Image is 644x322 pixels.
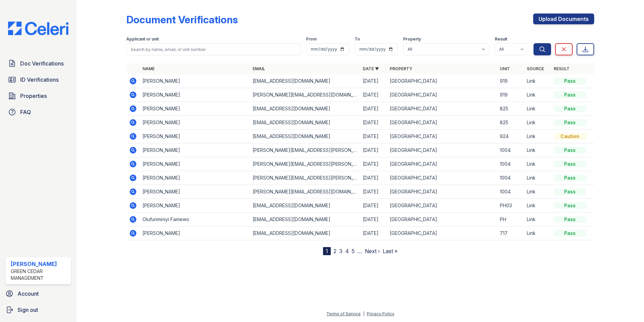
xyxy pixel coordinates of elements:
td: Link [524,171,551,185]
img: CE_Logo_Blue-a8612792a0a2168367f1c8372b55b34899dd931a85d93a1a3d3e32e68fde9ad4.png [3,22,74,35]
span: Sign out [18,306,38,314]
td: [GEOGRAPHIC_DATA] [387,143,497,157]
td: Link [524,185,551,199]
td: [EMAIL_ADDRESS][DOMAIN_NAME] [250,74,360,88]
td: Link [524,213,551,226]
td: [DATE] [360,157,387,171]
input: Search by name, email, or unit number [126,43,301,55]
td: [GEOGRAPHIC_DATA] [387,130,497,143]
td: [PERSON_NAME] [140,226,250,240]
td: Link [524,88,551,102]
label: Applicant or unit [126,36,159,42]
td: [DATE] [360,102,387,116]
span: ID Verifications [20,76,59,84]
div: Pass [554,175,586,181]
div: Pass [554,119,586,126]
td: [PERSON_NAME][EMAIL_ADDRESS][DOMAIN_NAME] [250,88,360,102]
td: [PERSON_NAME][EMAIL_ADDRESS][PERSON_NAME][DOMAIN_NAME] [250,143,360,157]
td: [GEOGRAPHIC_DATA] [387,102,497,116]
td: 825 [497,116,524,130]
td: [PERSON_NAME][EMAIL_ADDRESS][PERSON_NAME][DOMAIN_NAME] [250,157,360,171]
td: [DATE] [360,88,387,102]
a: Account [3,287,74,300]
td: 919 [497,74,524,88]
a: Date ▼ [363,66,379,71]
td: [EMAIL_ADDRESS][DOMAIN_NAME] [250,116,360,130]
td: [PERSON_NAME] [140,171,250,185]
a: 5 [352,248,355,254]
td: PH03 [497,199,524,213]
span: Doc Verifications [20,59,64,68]
td: [DATE] [360,143,387,157]
td: 924 [497,130,524,143]
td: [EMAIL_ADDRESS][DOMAIN_NAME] [250,102,360,116]
td: [PERSON_NAME][EMAIL_ADDRESS][PERSON_NAME][DOMAIN_NAME] [250,171,360,185]
td: [PERSON_NAME][EMAIL_ADDRESS][DOMAIN_NAME] [250,185,360,199]
div: Pass [554,78,586,84]
a: Properties [5,89,71,103]
td: 1004 [497,171,524,185]
td: Link [524,102,551,116]
label: To [355,36,360,42]
div: Caution [554,133,586,140]
a: Source [527,66,544,71]
td: Link [524,130,551,143]
a: Doc Verifications [5,57,71,70]
td: [PERSON_NAME] [140,199,250,213]
td: [GEOGRAPHIC_DATA] [387,116,497,130]
td: [DATE] [360,185,387,199]
div: Document Verifications [126,14,238,26]
a: Result [554,66,570,71]
a: Next › [365,248,380,254]
td: [GEOGRAPHIC_DATA] [387,199,497,213]
a: Email [253,66,265,71]
label: From [306,36,317,42]
td: Link [524,143,551,157]
td: [GEOGRAPHIC_DATA] [387,157,497,171]
a: 3 [339,248,343,254]
div: Pass [554,216,586,223]
a: Privacy Policy [367,311,394,316]
td: 825 [497,102,524,116]
td: [PERSON_NAME] [140,185,250,199]
span: Properties [20,92,47,100]
div: Pass [554,202,586,209]
td: 717 [497,226,524,240]
div: Pass [554,105,586,112]
td: [DATE] [360,116,387,130]
div: Pass [554,147,586,154]
td: [PERSON_NAME] [140,143,250,157]
span: Account [18,290,39,298]
td: Link [524,199,551,213]
a: FAQ [5,105,71,119]
td: [EMAIL_ADDRESS][DOMAIN_NAME] [250,226,360,240]
label: Result [495,36,507,42]
td: [EMAIL_ADDRESS][DOMAIN_NAME] [250,213,360,226]
td: 1004 [497,143,524,157]
td: [DATE] [360,130,387,143]
td: [DATE] [360,226,387,240]
a: 4 [345,248,349,254]
td: Olufunminiyi Famewo [140,213,250,226]
div: Pass [554,161,586,167]
span: FAQ [20,108,31,116]
a: Unit [500,66,510,71]
td: [PERSON_NAME] [140,157,250,171]
td: [PERSON_NAME] [140,130,250,143]
div: | [363,311,364,316]
div: 1 [323,247,331,255]
a: Last » [383,248,397,254]
a: Name [142,66,155,71]
a: ID Verifications [5,73,71,86]
div: Green Cedar Management [11,268,68,281]
td: [DATE] [360,74,387,88]
td: [GEOGRAPHIC_DATA] [387,88,497,102]
a: Property [390,66,412,71]
a: Terms of Service [326,311,361,316]
button: Sign out [3,303,74,317]
div: Pass [554,230,586,237]
td: [EMAIL_ADDRESS][DOMAIN_NAME] [250,199,360,213]
td: PH [497,213,524,226]
td: [GEOGRAPHIC_DATA] [387,213,497,226]
td: [PERSON_NAME] [140,116,250,130]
